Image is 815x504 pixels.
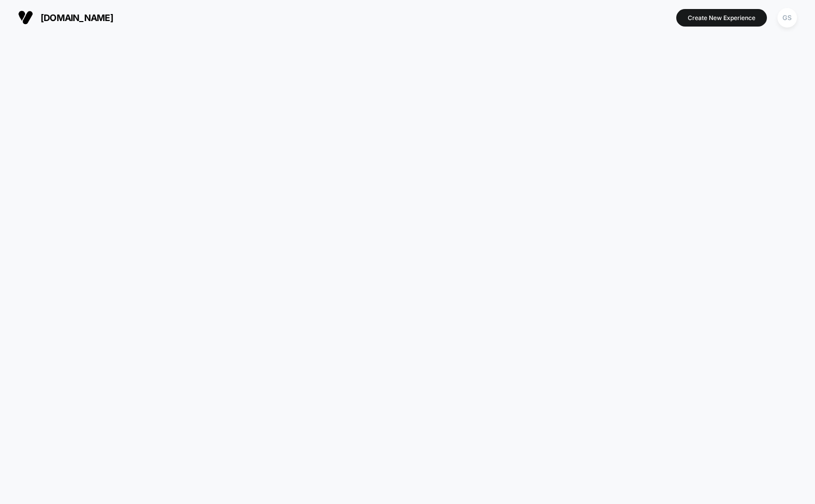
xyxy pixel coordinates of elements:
[41,13,113,23] span: [DOMAIN_NAME]
[18,10,33,25] img: Visually logo
[774,8,800,28] button: GS
[15,10,116,26] button: [DOMAIN_NAME]
[777,8,797,28] div: GS
[676,9,767,27] button: Create New Experience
